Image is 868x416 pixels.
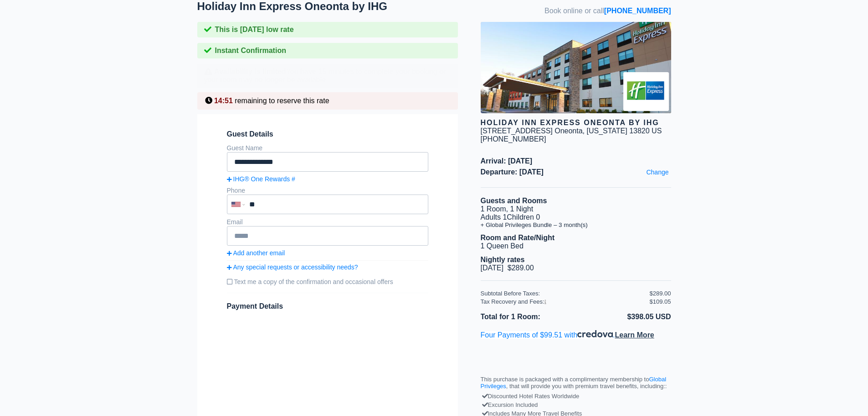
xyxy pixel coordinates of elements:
[650,298,671,305] div: $109.05
[197,43,458,58] div: Instant Confirmation
[197,22,458,37] div: This is [DATE] low rate
[481,213,671,221] li: Adults 1
[481,298,650,305] div: Tax Recovery and Fees:
[623,72,669,111] img: Brand logo for Holiday Inn Express Oneonta by IHG
[227,187,245,194] label: Phone
[615,331,654,339] span: Learn More
[481,168,671,176] span: Departure: [DATE]
[481,205,671,213] li: 1 Room, 1 Night
[483,392,669,400] div: Discounted Hotel Rates Worldwide
[644,166,671,178] a: Change
[235,97,329,105] span: remaining to reserve this rate
[227,274,428,289] label: Text me a copy of the confirmation and occasional offers
[481,331,654,339] span: Four Payments of $99.51 with .
[481,376,671,390] p: This purchase is packaged with a complimentary membership to , that will provide you with premium...
[483,400,669,409] div: Excursion Included
[481,22,671,113] img: hotel image
[481,221,671,228] li: + Global Privileges Bundle – 3 month(s)
[481,348,671,357] iframe: PayPal Message 1
[481,256,525,263] b: Nightly rates
[227,249,428,257] a: Add another email
[227,218,243,226] label: Email
[481,242,671,250] li: 1 Queen Bed
[214,97,233,105] span: 14:51
[228,195,247,213] div: United States: +1
[481,311,576,323] li: Total for 1 Room:
[481,119,671,127] div: Holiday Inn Express Oneonta by IHG
[481,234,555,242] b: Room and Rate/Night
[481,127,553,135] div: [STREET_ADDRESS]
[204,68,446,84] span: You have 15 minutes to complete your booking or your room may no longer be available.
[481,264,534,272] span: [DATE] $289.00
[481,157,671,165] span: Arrival: [DATE]
[227,263,428,271] a: Any special requests or accessibility needs?
[650,290,671,297] div: $289.00
[481,135,671,143] div: [PHONE_NUMBER]
[652,127,662,135] span: US
[507,213,540,221] span: Children 0
[555,127,585,135] span: Oneonta,
[629,127,650,135] span: 13820
[576,311,671,323] li: $398.05 USD
[481,376,667,390] a: Global Privileges
[227,144,263,152] label: Guest Name
[604,7,671,15] a: [PHONE_NUMBER]
[544,7,671,15] span: Book online or call
[227,175,428,183] a: IHG® One Rewards #
[227,130,428,138] span: Guest Details
[214,68,286,75] strong: Availability is limited
[227,302,283,310] span: Payment Details
[481,290,650,297] div: Subtotal Before Taxes:
[587,127,627,135] span: [US_STATE]
[481,197,547,205] b: Guests and Rooms
[481,331,654,339] a: Four Payments of $99.51 with.Learn More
